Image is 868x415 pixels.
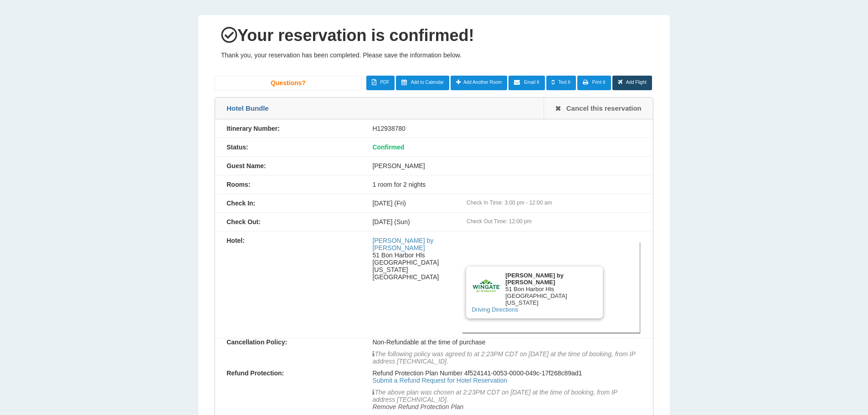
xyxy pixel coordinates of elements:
[546,76,576,90] a: Text It
[215,369,361,377] div: Refund Protection:
[215,143,361,151] div: Status:
[372,346,641,365] p: The following policy was agreed to at 2:23PM CDT on [DATE] at the time of booking, from IP addres...
[577,76,611,90] a: Print It
[226,104,269,112] span: Hotel Bundle
[508,76,544,90] a: Email It
[451,76,508,90] a: Add Another Room
[544,97,653,119] a: Cancel this reservation
[215,76,361,90] a: Questions?
[472,306,518,313] a: Driving Directions
[467,218,642,225] div: Check Out Time: 12:00 pm
[361,181,652,188] div: 1 room for 2 nights
[366,76,395,90] a: PDF
[215,237,361,244] div: Hotel:
[372,237,462,281] div: 51 Bon Harbor Hls [GEOGRAPHIC_DATA][US_STATE] [GEOGRAPHIC_DATA]
[372,403,463,410] a: Remove Refund Protection Plan
[361,162,652,169] div: [PERSON_NAME]
[411,80,444,85] span: Add to Calendar
[463,80,502,85] span: Add Another Room
[372,237,433,251] a: [PERSON_NAME] by [PERSON_NAME]
[612,76,652,90] a: Add Flight
[472,272,501,301] img: Brand logo for Wingate by Wyndham Owensboro
[215,218,361,225] div: Check Out:
[215,181,361,188] div: Rooms:
[221,51,647,59] p: Thank you, your reservation has been completed. Please save the information below.
[396,76,449,90] a: Add to Calendar
[505,272,564,286] b: [PERSON_NAME] by [PERSON_NAME]
[361,143,652,151] div: Confirmed
[271,79,306,87] span: Questions?
[626,80,647,85] span: Add Flight
[592,80,606,85] span: Print It
[467,200,642,206] div: Check In Time: 3:00 pm - 12:00 am
[558,80,570,85] span: Text It
[215,125,361,132] div: Itinerary Number:
[380,80,389,85] span: PDF
[372,384,641,410] p: The above plan was chosen at 2:23PM CDT on [DATE] at the time of booking, from IP address [TECHNI...
[466,266,603,318] div: 51 Bon Harbor Hls [GEOGRAPHIC_DATA][US_STATE]
[215,200,361,207] div: Check In:
[361,338,652,369] div: Non-Refundable at the time of purchase
[372,377,507,384] a: Submit a Refund Request for Hotel Reservation
[221,26,647,45] h1: Your reservation is confirmed!
[215,338,361,346] div: Cancellation Policy:
[361,125,652,132] div: H12938780
[361,200,652,207] div: [DATE] (Fri)
[215,162,361,169] div: Guest Name:
[361,218,652,225] div: [DATE] (Sun)
[524,80,539,85] span: Email It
